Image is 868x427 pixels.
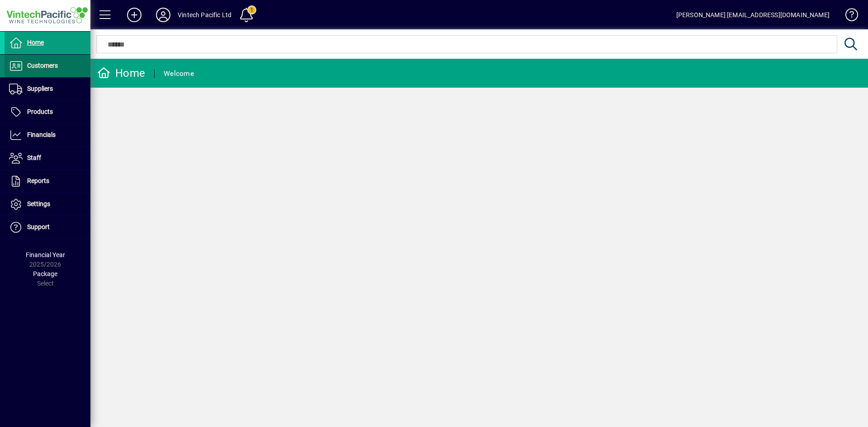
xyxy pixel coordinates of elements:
[27,62,58,69] span: Customers
[5,170,90,192] a: Reports
[97,66,145,80] div: Home
[839,2,857,31] a: Knowledge Base
[27,154,41,161] span: Staff
[33,270,57,277] span: Package
[26,251,65,258] span: Financial Year
[5,147,90,169] a: Staff
[164,66,194,81] div: Welcome
[5,101,90,123] a: Products
[27,177,49,184] span: Reports
[149,7,178,23] button: Profile
[5,78,90,100] a: Suppliers
[5,193,90,216] a: Settings
[27,223,50,230] span: Support
[27,108,53,115] span: Products
[27,39,44,46] span: Home
[5,216,90,239] a: Support
[5,124,90,146] a: Financials
[5,55,90,77] a: Customers
[178,8,231,22] div: Vintech Pacific Ltd
[120,7,149,23] button: Add
[27,200,50,207] span: Settings
[27,85,53,92] span: Suppliers
[27,131,56,138] span: Financials
[676,8,830,22] div: [PERSON_NAME] [EMAIL_ADDRESS][DOMAIN_NAME]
